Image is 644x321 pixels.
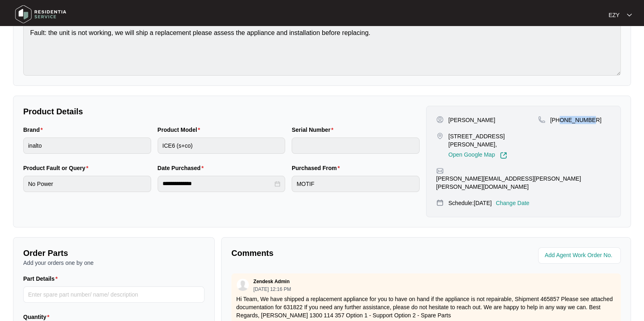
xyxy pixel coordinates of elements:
input: Date Purchased [163,179,273,188]
img: map-pin [436,132,444,140]
input: Serial Number [292,138,420,154]
p: Zendesk Admin [253,278,290,285]
p: Add your orders one by one [23,259,204,267]
p: Comments [231,247,420,259]
p: [STREET_ADDRESS][PERSON_NAME], [448,132,538,148]
input: Part Details [23,286,204,303]
p: Hi Team, We have shipped a replacement appliance for you to have on hand if the appliance is not ... [236,295,616,319]
p: [PERSON_NAME] [448,116,495,124]
p: [PHONE_NUMBER] [550,116,602,124]
label: Quantity [23,313,53,321]
input: Product Fault or Query [23,176,151,192]
label: Serial Number [292,126,336,134]
img: map-pin [436,199,444,206]
img: user-pin [436,116,444,123]
img: user.svg [237,279,249,291]
img: residentia service logo [12,2,69,26]
label: Purchased From [292,164,343,172]
input: Product Model [158,138,286,154]
p: EZY [609,11,620,19]
input: Add Agent Work Order No. [545,251,616,260]
label: Part Details [23,275,61,283]
input: Purchased From [292,176,420,192]
p: Product Details [23,106,420,117]
label: Product Fault or Query [23,164,92,172]
input: Brand [23,138,151,154]
img: map-pin [538,116,545,123]
p: Change Date [496,199,530,207]
img: map-pin [436,167,444,175]
p: Schedule: [DATE] [448,199,492,207]
img: dropdown arrow [627,13,632,17]
label: Brand [23,126,46,134]
label: Product Model [158,126,204,134]
p: Order Parts [23,247,204,259]
img: Link-External [500,152,507,159]
label: Date Purchased [158,164,207,172]
p: [PERSON_NAME][EMAIL_ADDRESS][PERSON_NAME][PERSON_NAME][DOMAIN_NAME] [436,175,611,191]
p: [DATE] 12:16 PM [253,287,291,292]
a: Open Google Map [448,152,507,159]
textarea: Fault: the unit is not working, we will ship a replacement please assess the appliance and instal... [23,21,621,76]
